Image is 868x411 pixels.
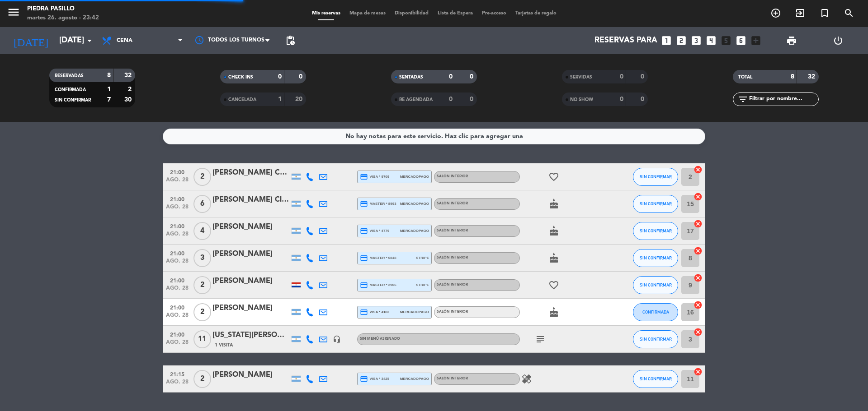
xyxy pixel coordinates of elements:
i: healing [521,374,532,384]
span: 21:00 [166,221,189,231]
i: looks_one [660,35,672,46]
div: [PERSON_NAME] Clara Di [PERSON_NAME] [212,194,289,206]
span: SIN CONFIRMAR [640,282,672,287]
i: [DATE] [7,31,55,51]
i: credit_card [360,200,368,208]
span: 21:15 [166,369,189,379]
span: master * 8993 [360,200,396,208]
i: credit_card [360,254,368,262]
button: CONFIRMADA [633,303,678,321]
strong: 32 [124,72,133,79]
span: 2 [193,370,211,388]
i: credit_card [360,308,368,316]
strong: 30 [124,97,133,103]
input: Filtrar por nombre... [748,94,818,104]
span: SIN CONFIRMAR [640,255,672,260]
button: SIN CONFIRMAR [633,222,678,240]
i: looks_6 [735,35,747,46]
div: [PERSON_NAME] [212,369,289,381]
i: cancel [693,192,703,201]
span: CONFIRMADA [55,88,86,92]
span: Salón Interior [437,283,468,286]
strong: 0 [470,74,475,80]
span: visa * 9709 [360,173,389,181]
i: filter_list [737,94,748,105]
span: RE AGENDADA [399,97,433,102]
span: ago. 28 [166,285,189,296]
i: credit_card [360,227,368,235]
span: ago. 28 [166,177,189,187]
span: SIN CONFIRMAR [640,174,672,179]
i: add_box [750,35,762,46]
span: visa * 4779 [360,227,389,235]
div: martes 26. agosto - 23:42 [27,14,99,23]
span: Lista de Espera [433,11,477,16]
strong: 7 [107,97,111,103]
span: Mapa de mesas [345,11,390,16]
span: SERVIDAS [570,75,592,79]
i: cancel [693,300,703,309]
span: 2 [193,276,211,294]
span: Salón Interior [437,377,468,380]
span: ago. 28 [166,231,189,241]
span: 11 [193,330,211,348]
i: arrow_drop_down [84,35,95,46]
i: subject [535,334,546,345]
i: credit_card [360,281,368,289]
i: headset_mic [333,335,341,343]
strong: 1 [278,96,282,102]
button: SIN CONFIRMAR [633,276,678,294]
span: Salón Interior [437,175,468,178]
div: Piedra Pasillo [27,5,99,14]
span: Mis reservas [307,11,345,16]
span: 4 [193,222,211,240]
div: [US_STATE][PERSON_NAME] [212,329,289,341]
span: 1 Visita [215,342,233,349]
span: pending_actions [285,35,296,46]
span: 21:00 [166,329,189,339]
div: [PERSON_NAME] [212,275,289,287]
i: looks_5 [720,35,732,46]
span: SIN CONFIRMAR [55,98,91,102]
strong: 0 [641,74,646,80]
span: 21:00 [166,166,189,177]
div: LOG OUT [815,27,861,54]
span: ago. 28 [166,204,189,214]
i: favorite_border [548,280,559,291]
strong: 0 [620,74,623,80]
button: SIN CONFIRMAR [633,330,678,348]
span: mercadopago [400,201,429,207]
span: mercadopago [400,376,429,382]
i: looks_two [675,35,687,46]
span: master * 6848 [360,254,396,262]
span: 21:00 [166,275,189,285]
i: cancel [693,328,703,337]
div: [PERSON_NAME] Comisario [212,167,289,179]
span: Sin menú asignado [360,337,400,341]
i: cancel [693,219,703,228]
span: Salón Interior [437,202,468,205]
span: NO SHOW [570,97,593,102]
strong: 2 [128,86,133,92]
span: SIN CONFIRMAR [640,337,672,342]
span: Cena [117,37,132,44]
span: Pre-acceso [477,11,511,16]
span: 21:00 [166,302,189,312]
strong: 0 [620,96,623,102]
strong: 0 [449,74,453,80]
span: Tarjetas de regalo [511,11,561,16]
i: menu [7,5,20,19]
span: print [786,35,797,46]
i: exit_to_app [795,8,806,18]
span: mercadopago [400,309,429,315]
i: credit_card [360,375,368,383]
span: Salón Interior [437,310,468,314]
i: cake [548,226,559,236]
span: ago. 28 [166,379,189,389]
i: cake [548,199,559,209]
span: master * 2906 [360,281,396,289]
span: TOTAL [738,75,752,79]
i: cake [548,307,559,318]
i: cancel [693,165,703,174]
span: Reservas para [594,36,657,45]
